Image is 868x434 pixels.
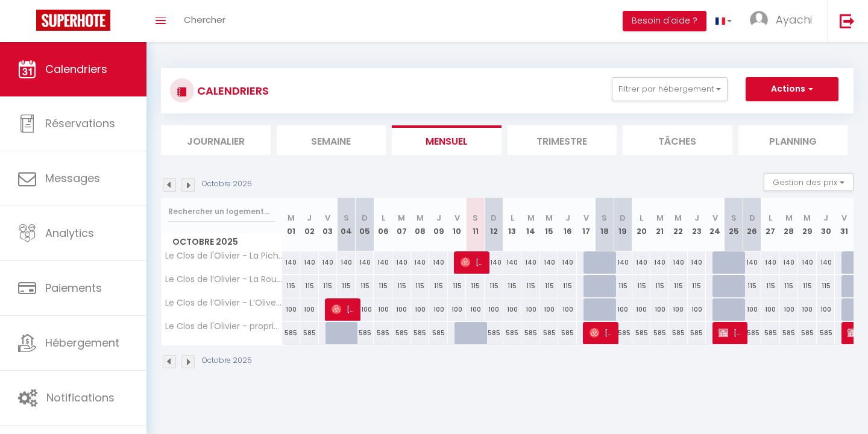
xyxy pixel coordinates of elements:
[780,251,799,274] div: 140
[319,198,338,251] th: 03
[527,212,535,224] abbr: M
[429,251,448,274] div: 140
[436,212,441,224] abbr: J
[761,298,780,321] div: 100
[36,10,110,31] img: Super Booking
[804,212,811,224] abbr: M
[374,298,392,321] div: 100
[750,11,768,29] img: ...
[202,178,252,190] p: Octobre 2025
[163,275,284,284] span: Le Clos de l’Olivier - La Rougette
[466,275,485,297] div: 115
[300,322,319,344] div: 585
[45,61,107,77] span: Calendriers
[558,322,577,344] div: 585
[764,173,854,191] button: Gestion des prix
[749,212,755,224] abbr: D
[411,322,430,344] div: 585
[429,198,448,251] th: 09
[620,212,626,224] abbr: D
[743,275,761,297] div: 115
[612,77,728,101] button: Filtrer par hébergement
[719,321,743,344] span: [PERSON_NAME]
[761,275,780,297] div: 115
[835,198,854,251] th: 31
[725,198,743,251] th: 25
[429,275,448,297] div: 115
[282,251,301,274] div: 140
[688,275,706,297] div: 115
[688,198,706,251] th: 23
[337,275,356,297] div: 115
[521,298,540,321] div: 100
[743,198,761,251] th: 26
[382,212,385,224] abbr: L
[669,251,688,274] div: 140
[45,280,102,295] span: Paiements
[577,198,596,251] th: 17
[688,322,706,344] div: 585
[650,322,669,344] div: 585
[282,298,301,321] div: 100
[761,322,780,344] div: 585
[565,212,570,224] abbr: J
[473,212,478,224] abbr: S
[780,298,799,321] div: 100
[706,198,725,251] th: 24
[374,322,392,344] div: 585
[761,198,780,251] th: 27
[540,251,559,274] div: 140
[761,251,780,274] div: 140
[163,298,284,307] span: Le Clos de l’Olivier - L’Olivette
[194,77,269,104] h3: CALENDRIERS
[558,198,577,251] th: 16
[411,298,430,321] div: 100
[712,212,718,224] abbr: V
[540,275,559,297] div: 115
[429,322,448,344] div: 585
[602,212,607,224] abbr: S
[508,125,617,155] li: Trimestre
[45,171,100,186] span: Messages
[817,322,835,344] div: 585
[374,275,392,297] div: 115
[798,198,817,251] th: 29
[466,198,485,251] th: 11
[546,212,553,224] abbr: M
[669,298,688,321] div: 100
[780,198,799,251] th: 28
[282,322,301,344] div: 585
[503,198,522,251] th: 13
[392,251,411,274] div: 140
[558,251,577,274] div: 140
[448,275,467,297] div: 115
[656,212,664,224] abbr: M
[632,198,651,251] th: 20
[356,322,374,344] div: 585
[503,275,522,297] div: 115
[356,298,374,321] div: 100
[282,198,301,251] th: 01
[841,212,847,224] abbr: V
[650,298,669,321] div: 100
[300,275,319,297] div: 115
[161,125,271,155] li: Journalier
[738,125,848,155] li: Planning
[623,11,706,31] button: Besoin d'aide ?
[356,198,374,251] th: 05
[392,125,502,155] li: Mensuel
[558,298,577,321] div: 100
[300,251,319,274] div: 140
[485,275,503,297] div: 115
[344,212,349,224] abbr: S
[785,212,793,224] abbr: M
[411,251,430,274] div: 140
[798,322,817,344] div: 585
[817,275,835,297] div: 115
[614,322,632,344] div: 585
[325,212,330,224] abbr: V
[590,321,614,344] span: [PERSON_NAME]
[448,298,467,321] div: 100
[429,298,448,321] div: 100
[417,212,424,224] abbr: M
